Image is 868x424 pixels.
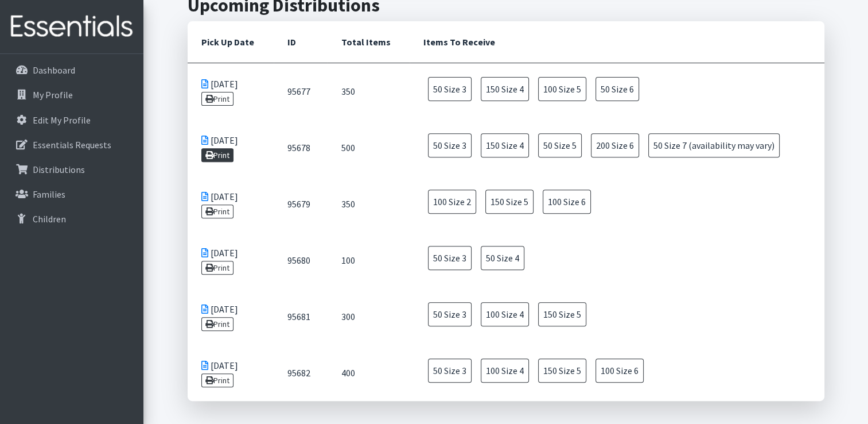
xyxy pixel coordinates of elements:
span: 150 Size 5 [538,302,586,326]
p: Essentials Requests [33,139,111,151]
span: 100 Size 2 [428,190,476,214]
span: 150 Size 5 [538,359,586,383]
a: Dashboard [5,59,139,82]
span: 200 Size 6 [591,133,639,157]
td: [DATE] [188,232,274,288]
th: Total Items [327,21,409,63]
a: Essentials Requests [5,133,139,156]
td: [DATE] [188,63,274,120]
p: My Profile [33,89,73,101]
span: 50 Size 6 [595,77,639,101]
span: 150 Size 4 [481,133,529,157]
a: Children [5,207,139,230]
td: [DATE] [188,176,274,232]
td: [DATE] [188,345,274,401]
a: Families [5,183,139,206]
span: 50 Size 3 [428,77,472,101]
td: 350 [327,63,409,120]
th: Items To Receive [410,21,824,63]
p: Edit My Profile [33,114,91,126]
td: 95677 [274,63,328,120]
td: 500 [327,120,409,176]
span: 50 Size 4 [481,246,524,270]
th: ID [274,21,328,63]
td: 95680 [274,232,328,288]
span: 150 Size 4 [481,77,529,101]
a: Print [201,261,234,275]
span: 50 Size 3 [428,359,472,383]
span: 50 Size 3 [428,302,472,326]
td: [DATE] [188,120,274,176]
a: Print [201,373,234,387]
span: 100 Size 4 [481,302,529,326]
span: 50 Size 7 (availability may vary) [648,133,780,157]
td: 95678 [274,120,328,176]
span: 100 Size 6 [595,359,644,383]
span: 150 Size 5 [485,190,534,214]
a: Print [201,148,234,162]
span: 50 Size 3 [428,246,472,270]
p: Children [33,213,66,225]
p: Families [33,188,65,200]
span: 50 Size 5 [538,133,582,157]
td: 100 [327,232,409,288]
td: 350 [327,176,409,232]
td: 95681 [274,288,328,345]
a: Print [201,317,234,331]
td: [DATE] [188,288,274,345]
a: My Profile [5,83,139,106]
span: 100 Size 6 [543,190,591,214]
td: 400 [327,345,409,401]
th: Pick Up Date [188,21,274,63]
a: Edit My Profile [5,109,139,132]
a: Print [201,205,234,218]
img: HumanEssentials [5,7,139,46]
p: Dashboard [33,64,75,76]
a: Print [201,92,234,106]
a: Distributions [5,158,139,181]
td: 95679 [274,176,328,232]
span: 100 Size 5 [538,77,586,101]
span: 100 Size 4 [481,359,529,383]
td: 300 [327,288,409,345]
td: 95682 [274,345,328,401]
p: Distributions [33,164,85,175]
span: 50 Size 3 [428,133,472,157]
